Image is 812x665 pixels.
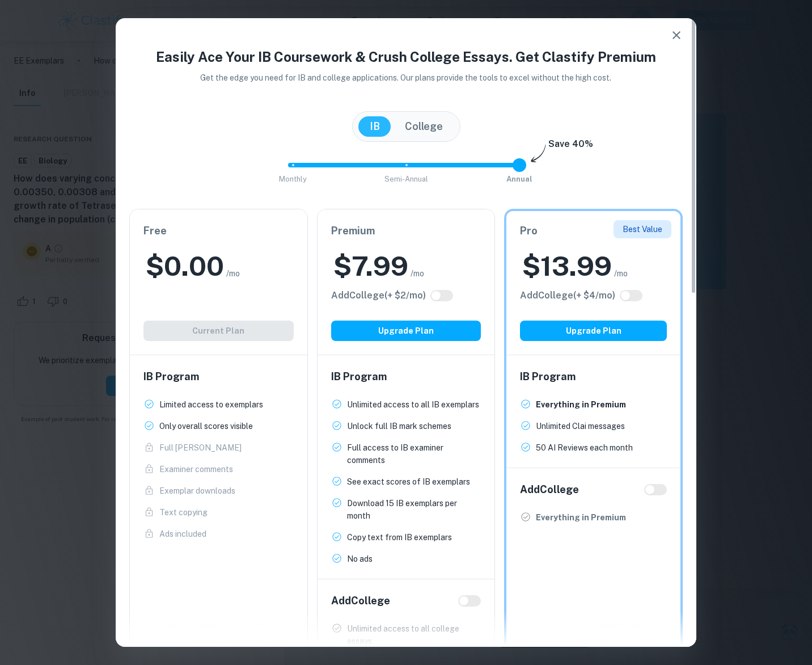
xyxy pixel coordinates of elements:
p: Full [PERSON_NAME] [159,441,242,454]
h6: Premium [331,223,481,239]
p: Full access to IB examiner comments [347,441,481,466]
p: Exemplar downloads [159,485,235,497]
p: Download 15 IB exemplars per month [347,497,481,522]
span: Semi-Annual [384,175,428,183]
p: See exact scores of IB exemplars [347,475,470,488]
h6: Click to see all the additional College features. [520,289,615,302]
h6: IB Program [520,369,667,385]
button: Upgrade Plan [331,321,481,341]
h2: $ 7.99 [333,248,408,284]
p: Unlimited access to all IB exemplars [347,398,479,411]
h6: Click to see all the additional College features. [331,289,426,302]
span: /mo [226,267,240,280]
h2: $ 13.99 [522,248,612,284]
p: Unlimited Clai messages [536,420,625,432]
p: Get the edge you need for IB and college applications. Our plans provide the tools to excel witho... [185,71,628,84]
p: 50 AI Reviews each month [536,441,633,454]
h6: Free [143,223,294,239]
p: Text copying [159,506,208,519]
span: Monthly [279,175,307,183]
span: /mo [411,267,424,280]
p: Copy text from IB exemplars [347,531,452,544]
img: subscription-arrow.svg [531,144,546,163]
p: Only overall scores visible [159,420,253,432]
h6: IB Program [331,369,481,385]
p: Limited access to exemplars [159,398,263,411]
p: Best Value [623,223,662,235]
h2: $ 0.00 [146,248,224,284]
button: College [394,116,454,137]
p: Ads included [159,528,206,540]
p: No ads [347,553,373,565]
button: IB [358,116,391,137]
h6: Pro [520,223,667,239]
p: Everything in Premium [536,398,626,411]
button: Upgrade Plan [520,321,667,341]
p: Unlock full IB mark schemes [347,420,451,432]
h6: Add College [520,482,579,498]
h6: IB Program [143,369,294,385]
h6: Add College [331,593,390,609]
span: /mo [614,267,628,280]
p: Everything in Premium [536,511,626,524]
span: Annual [506,175,532,183]
p: Examiner comments [159,463,233,475]
h4: Easily Ace Your IB Coursework & Crush College Essays. Get Clastify Premium [129,47,683,67]
h6: Save 40% [548,137,593,157]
